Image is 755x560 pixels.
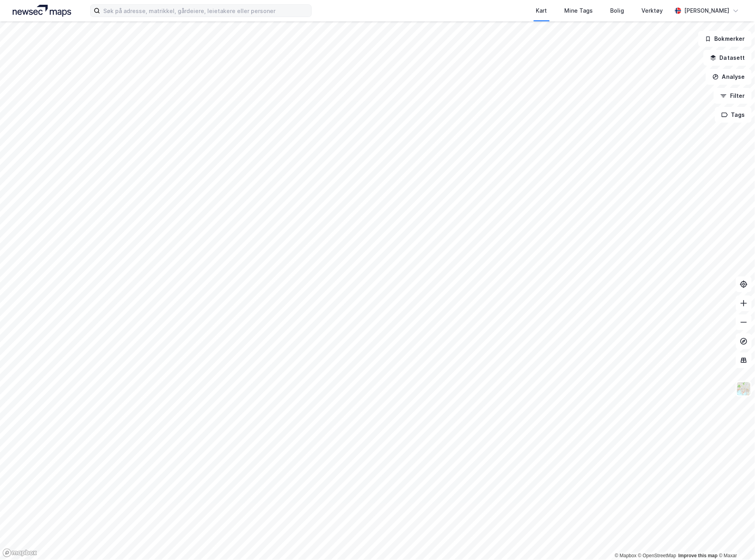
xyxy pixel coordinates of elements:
[611,6,624,15] div: Bolig
[715,522,755,560] iframe: Chat Widget
[615,553,637,559] a: Mapbox
[704,50,752,66] button: Datasett
[698,31,752,47] button: Bokmerker
[715,107,752,123] button: Tags
[736,381,751,396] img: Z
[642,6,663,15] div: Verktøy
[536,6,547,15] div: Kart
[2,549,37,558] a: Mapbox homepage
[679,553,718,559] a: Improve this map
[714,88,752,104] button: Filter
[706,69,752,85] button: Analyse
[100,5,311,17] input: Søk på adresse, matrikkel, gårdeiere, leietakere eller personer
[685,6,730,15] div: [PERSON_NAME]
[13,5,71,17] img: logo.a4113a55bc3d86da70a041830d287a7e.svg
[638,553,677,559] a: OpenStreetMap
[715,522,755,560] div: Kontrollprogram for chat
[565,6,593,15] div: Mine Tags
